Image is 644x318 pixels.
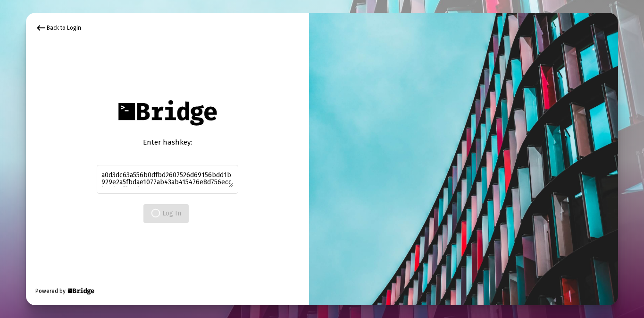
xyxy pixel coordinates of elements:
span: Log In [151,209,181,217]
div: Back to Login [35,22,81,34]
div: Powered by [35,286,95,296]
button: Log In [143,204,189,223]
mat-icon: keyboard_backspace [35,22,47,34]
div: Enter hashkey: [97,138,238,147]
img: Bridge Financial Technology Logo [67,286,95,296]
img: Bridge Financial Technology Logo [113,95,221,130]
